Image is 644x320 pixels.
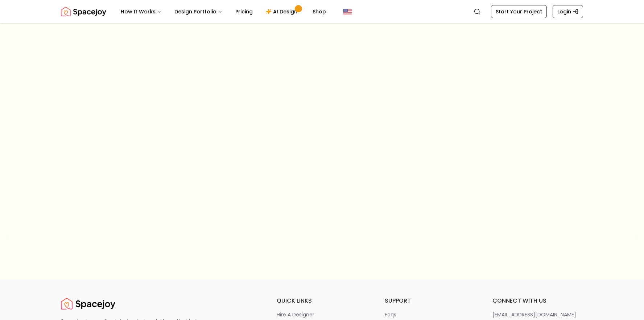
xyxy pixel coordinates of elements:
[492,311,576,318] p: [EMAIL_ADDRESS][DOMAIN_NAME]
[61,296,115,311] img: Spacejoy Logo
[492,296,583,305] h6: connect with us
[169,4,228,19] button: Design Portfolio
[343,7,352,16] img: United States
[277,296,367,305] h6: quick links
[260,4,305,19] a: AI Design
[61,4,106,19] img: Spacejoy Logo
[230,4,259,19] a: Pricing
[307,4,332,19] a: Shop
[115,4,332,19] nav: Main
[491,5,547,18] a: Start Your Project
[277,311,367,318] a: hire a designer
[61,4,106,19] a: Spacejoy
[61,296,115,311] a: Spacejoy
[492,311,583,318] a: [EMAIL_ADDRESS][DOMAIN_NAME]
[385,296,475,305] h6: support
[385,311,396,318] p: faqs
[277,311,314,318] p: hire a designer
[385,311,475,318] a: faqs
[553,5,583,18] a: Login
[115,4,167,19] button: How It Works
